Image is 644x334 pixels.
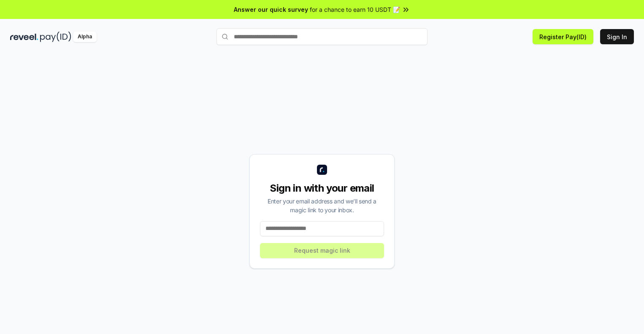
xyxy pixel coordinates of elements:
button: Register Pay(ID) [533,29,593,44]
img: reveel_dark [10,32,38,42]
div: Enter your email address and we’ll send a magic link to your inbox. [260,197,384,214]
div: Sign in with your email [260,182,384,195]
img: logo_small [317,165,327,175]
button: Sign In [600,29,634,44]
img: pay_id [40,32,71,42]
span: for a chance to earn 10 USDT 📝 [310,5,400,14]
div: Alpha [73,32,97,42]
span: Answer our quick survey [234,5,308,14]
